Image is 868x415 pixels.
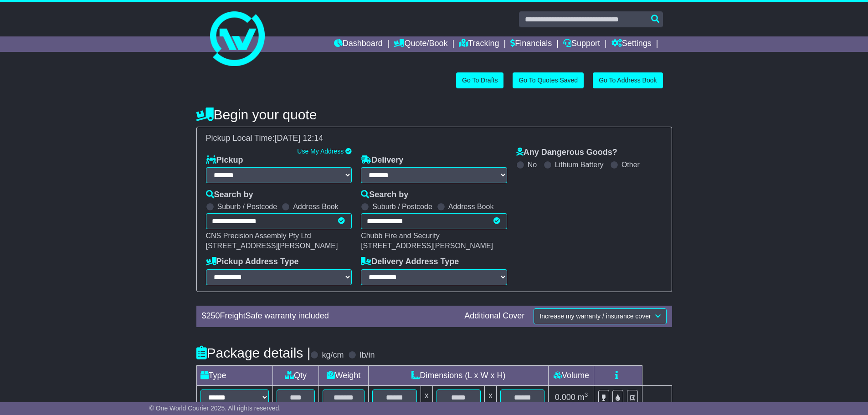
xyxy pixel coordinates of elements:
span: © One World Courier 2025. All rights reserved. [149,405,281,412]
span: [STREET_ADDRESS][PERSON_NAME] [206,242,338,250]
a: Go To Drafts [456,72,503,88]
label: Other [621,160,640,169]
td: x [485,385,497,409]
a: Tracking [459,36,499,52]
span: CNS Precision Assembly Pty Ltd [206,232,311,240]
label: Address Book [448,202,494,211]
h4: Package details | [196,345,311,360]
label: Lithium Battery [555,160,604,169]
span: Increase my warranty / insurance cover [539,313,651,320]
label: Delivery Address Type [361,257,459,267]
td: Dimensions (L x W x H) [369,365,549,385]
label: Pickup [206,155,243,165]
span: Chubb Fire and Security [361,232,440,240]
a: Financials [510,36,552,52]
div: Additional Cover [460,311,529,321]
span: [STREET_ADDRESS][PERSON_NAME] [361,242,493,250]
label: kg/cm [322,350,344,360]
div: $ FreightSafe warranty included [197,311,460,321]
a: Dashboard [334,36,383,52]
span: m [578,393,588,402]
span: 0.000 [555,393,575,402]
a: Go To Address Book [593,72,663,88]
sup: 3 [585,391,588,398]
span: [DATE] 12:14 [275,133,324,143]
a: Quote/Book [394,36,447,52]
div: Pickup Local Time: [201,133,667,143]
td: Type [196,365,272,385]
td: Qty [272,365,319,385]
label: Search by [361,190,408,200]
td: Weight [319,365,369,385]
label: Search by [206,190,253,200]
label: Suburb / Postcode [372,202,432,211]
label: No [528,160,537,169]
label: Delivery [361,155,403,165]
label: Address Book [293,202,339,211]
label: lb/in [360,350,375,360]
td: Volume [549,365,594,385]
a: Settings [611,36,652,52]
label: Any Dangerous Goods? [516,148,617,158]
a: Go To Quotes Saved [513,72,584,88]
label: Pickup Address Type [206,257,299,267]
td: x [421,385,432,409]
label: Suburb / Postcode [217,202,277,211]
a: Support [563,36,600,52]
a: Use My Address [297,148,344,155]
span: 250 [206,311,220,320]
h4: Begin your quote [196,107,672,122]
button: Increase my warranty / insurance cover [534,308,666,324]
